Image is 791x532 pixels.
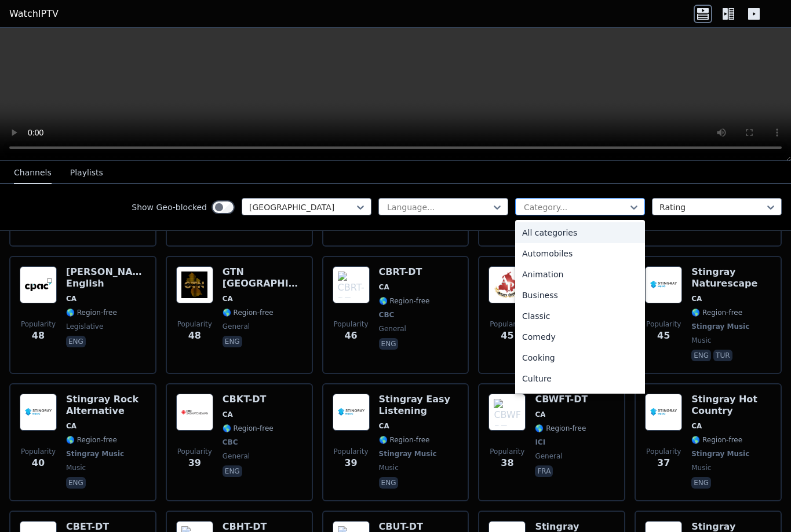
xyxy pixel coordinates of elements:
[223,438,238,447] span: CBC
[515,285,645,306] div: Business
[515,389,645,410] div: Documentary
[646,320,681,329] span: Popularity
[66,463,86,472] span: music
[379,394,459,417] h6: Stingray Easy Listening
[379,296,430,306] span: 🌎 Region-free
[333,266,370,303] img: CBRT-DT
[691,350,711,361] p: eng
[177,447,212,456] span: Popularity
[66,336,86,347] p: eng
[21,320,56,329] span: Popularity
[223,266,302,289] h6: GTN [GEOGRAPHIC_DATA]
[334,447,369,456] span: Popularity
[177,320,212,329] span: Popularity
[691,421,702,431] span: CA
[535,465,553,477] p: fra
[490,447,524,456] span: Popularity
[691,308,742,317] span: 🌎 Region-free
[223,294,233,303] span: CA
[489,394,526,431] img: CBWFT-DT
[223,452,250,461] span: general
[66,294,76,303] span: CA
[176,394,213,431] img: CBKT-DT
[501,456,513,470] span: 38
[691,266,771,289] h6: Stingray Naturescape
[20,394,57,431] img: Stingray Rock Alternative
[535,438,545,447] span: ICI
[176,266,213,303] img: GTN Canada
[66,266,146,289] h6: [PERSON_NAME] English
[515,243,645,264] div: Automobiles
[515,264,645,285] div: Animation
[379,310,395,320] span: CBC
[645,266,682,303] img: Stingray Naturescape
[379,338,399,350] p: eng
[713,350,732,361] p: tur
[334,320,369,329] span: Popularity
[535,410,545,419] span: CA
[535,452,562,461] span: general
[344,329,357,343] span: 46
[379,266,430,278] h6: CBRT-DT
[223,322,250,331] span: general
[645,394,682,431] img: Stingray Hot Country
[691,477,711,489] p: eng
[515,368,645,389] div: Culture
[66,435,117,445] span: 🌎 Region-free
[515,306,645,326] div: Classic
[66,421,76,431] span: CA
[132,201,207,213] label: Show Geo-blocked
[691,463,711,472] span: music
[501,329,513,343] span: 45
[20,266,57,303] img: CPAC English
[657,329,670,343] span: 45
[515,222,645,243] div: All categories
[515,326,645,347] div: Comedy
[223,336,242,347] p: eng
[70,162,103,184] button: Playlists
[379,449,437,458] span: Stingray Music
[188,329,201,343] span: 48
[691,449,749,458] span: Stingray Music
[66,394,146,417] h6: Stingray Rock Alternative
[379,324,406,333] span: general
[691,294,702,303] span: CA
[515,347,645,368] div: Cooking
[9,7,59,21] a: WatchIPTV
[379,463,399,472] span: music
[691,435,742,445] span: 🌎 Region-free
[14,162,52,184] button: Channels
[344,456,357,470] span: 39
[223,410,233,419] span: CA
[188,456,201,470] span: 39
[489,266,526,303] img: Apna Punjab TV
[223,465,242,477] p: eng
[657,456,670,470] span: 37
[691,322,749,331] span: Stingray Music
[379,477,399,489] p: eng
[223,424,274,433] span: 🌎 Region-free
[535,424,586,433] span: 🌎 Region-free
[333,394,370,431] img: Stingray Easy Listening
[66,322,103,331] span: legislative
[223,308,274,317] span: 🌎 Region-free
[21,447,56,456] span: Popularity
[379,421,389,431] span: CA
[646,447,681,456] span: Popularity
[66,477,86,489] p: eng
[66,449,124,458] span: Stingray Music
[535,394,588,405] h6: CBWFT-DT
[691,394,771,417] h6: Stingray Hot Country
[490,320,524,329] span: Popularity
[691,336,711,345] span: music
[32,329,45,343] span: 48
[223,394,274,405] h6: CBKT-DT
[32,456,45,470] span: 40
[379,435,430,445] span: 🌎 Region-free
[379,282,389,292] span: CA
[66,308,117,317] span: 🌎 Region-free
